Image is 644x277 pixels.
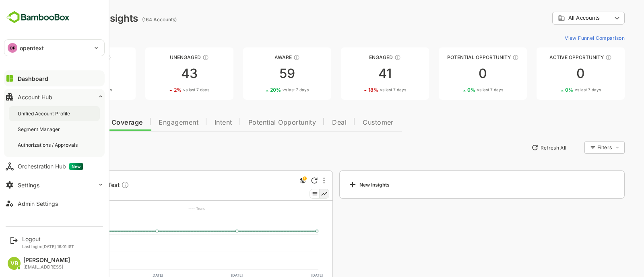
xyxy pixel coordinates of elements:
[4,89,105,105] button: Account Hub
[186,119,204,126] span: Intent
[37,215,41,219] text: 30
[508,67,597,80] div: 0
[533,31,597,44] button: View Funnel Comparison
[155,87,181,93] span: vs last 7 days
[484,54,491,61] div: These accounts are MQAs and can be passed on to Inside Sales
[4,10,72,25] img: BambooboxFullLogoMark.5f36c76dfaba33ec1ec1367b70bb1252.svg
[22,236,74,242] div: Logout
[19,47,107,100] a: UnreachedThese accounts have not been engaged with for a defined time period210%vs last 7 days
[20,44,44,52] p: opentext
[540,15,572,21] span: All Accounts
[174,54,181,61] div: These accounts have not shown enough engagement and need nurturing
[4,195,105,211] button: Admin Settings
[4,158,105,174] button: Orchestration HubNew
[508,54,597,60] div: Active Opportunity
[93,181,101,190] div: Description not present
[366,54,373,61] div: These accounts are warm, further nurturing would qualify them to MQAs
[18,200,58,207] div: Admin Settings
[537,87,573,93] div: 0 %
[439,87,475,93] div: 0 %
[18,126,62,133] div: Segment Manager
[220,119,288,126] span: Potential Opportunity
[508,47,597,100] a: Active OpportunityThese accounts have open opportunities which might be at any of the Sales Stage...
[8,257,21,270] div: VB
[500,141,542,154] button: Refresh All
[547,87,573,93] span: vs last 7 days
[19,67,107,80] div: 21
[4,70,105,86] button: Dashboard
[8,43,17,53] div: OP
[215,54,303,60] div: Aware
[4,40,104,56] div: OPopentext
[411,54,499,60] div: Potential Opportunity
[43,181,101,190] span: 22 Accounts Test
[130,119,170,126] span: Engagement
[311,170,597,199] a: New Insights
[449,87,475,93] span: vs last 7 days
[18,142,79,148] div: Authorizations / Approvals
[313,67,401,80] div: 41
[19,140,78,155] button: New Insights
[411,47,499,100] a: Potential OpportunityThese accounts are MQAs and can be passed on to Inside Sales00%vs last 7 days
[524,10,597,26] div: All Accounts
[23,265,70,270] div: [EMAIL_ADDRESS]
[577,54,584,61] div: These accounts have open opportunities which might be at any of the Sales Stages
[265,54,272,61] div: These accounts have just entered the buying cycle and need further nurturing
[37,232,41,236] text: 20
[18,163,83,170] div: Orchestration Hub
[313,47,401,100] a: EngagedThese accounts are warm, further nurturing would qualify them to MQAs4118%vs last 7 days
[18,94,52,101] div: Account Hub
[160,206,178,211] text: ---- Trend
[254,87,281,93] span: vs last 7 days
[22,244,74,249] p: Last login: [DATE] 16:01 IST
[304,119,318,126] span: Deal
[270,176,279,187] div: This is a global insight. Segment selection is not applicable for this view
[117,54,205,60] div: Unengaged
[352,87,378,93] span: vs last 7 days
[215,47,303,100] a: AwareThese accounts have just entered the buying cycle and need further nurturing5920%vs last 7 days
[569,144,584,150] div: Filters
[4,177,105,193] button: Settings
[283,177,289,184] div: Refresh
[146,87,181,93] div: 2 %
[19,54,107,60] div: Unreached
[334,119,365,126] span: Customer
[27,119,114,126] span: Data Quality and Coverage
[411,67,499,80] div: 0
[48,87,84,93] div: 0 %
[340,87,378,93] div: 18 %
[117,47,205,100] a: UnengagedThese accounts have not shown enough engagement and need nurturing432%vs last 7 days
[43,181,104,190] a: 22 Accounts TestDescription not present
[114,16,151,23] ag: (164 Accounts)
[18,110,72,117] div: Unified Account Profile
[215,67,303,80] div: 59
[58,87,84,93] span: vs last 7 days
[18,182,39,189] div: Settings
[23,257,70,264] div: [PERSON_NAME]
[117,67,205,80] div: 43
[313,54,401,60] div: Engaged
[69,163,83,170] span: New
[37,250,41,254] text: 10
[242,87,281,93] div: 20 %
[76,54,83,61] div: These accounts have not been engaged with for a defined time period
[19,12,110,24] div: Dashboard Insights
[27,231,31,256] text: No of accounts
[320,180,361,189] div: New Insights
[530,14,584,22] div: All Accounts
[568,140,597,155] div: Filters
[39,267,41,271] text: 0
[18,75,48,82] div: Dashboard
[295,177,297,184] div: More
